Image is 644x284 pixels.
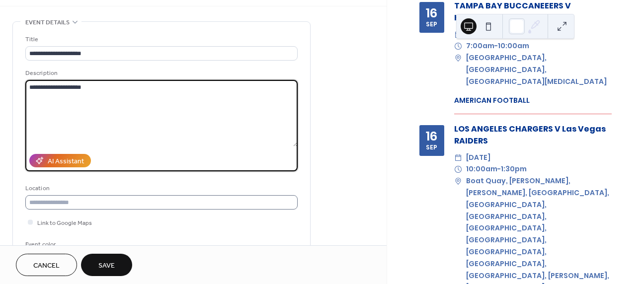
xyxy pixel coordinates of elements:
[497,163,501,175] span: -
[454,175,462,187] div: ​
[25,34,296,45] div: Title
[454,29,462,41] div: ​
[426,130,437,142] div: 16
[454,152,462,164] div: ​
[426,21,437,28] div: Sep
[37,218,92,228] span: Link to Google Maps
[48,156,84,167] div: AI Assistant
[466,152,490,164] span: [DATE]
[498,40,529,52] span: 10:00am
[25,239,100,250] div: Event color
[29,154,91,167] button: AI Assistant
[25,17,70,28] span: Event details
[426,144,437,151] div: Sep
[16,254,77,276] button: Cancel
[466,163,497,175] span: 10:00am
[454,40,462,52] div: ​
[25,68,296,78] div: Description
[454,123,612,147] div: LOS ANGELES CHARGERS V Las Vegas RAIDERS
[98,261,115,271] span: Save
[426,7,437,19] div: 16
[454,52,462,64] div: ​
[454,95,612,106] div: AMERICAN FOOTBALL
[81,254,132,276] button: Save
[454,163,462,175] div: ​
[466,40,494,52] span: 7:00am
[494,40,498,52] span: -
[466,52,612,87] span: [GEOGRAPHIC_DATA], [GEOGRAPHIC_DATA], [GEOGRAPHIC_DATA][MEDICAL_DATA]
[25,183,296,194] div: Location
[501,163,527,175] span: 1:30pm
[33,261,60,271] span: Cancel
